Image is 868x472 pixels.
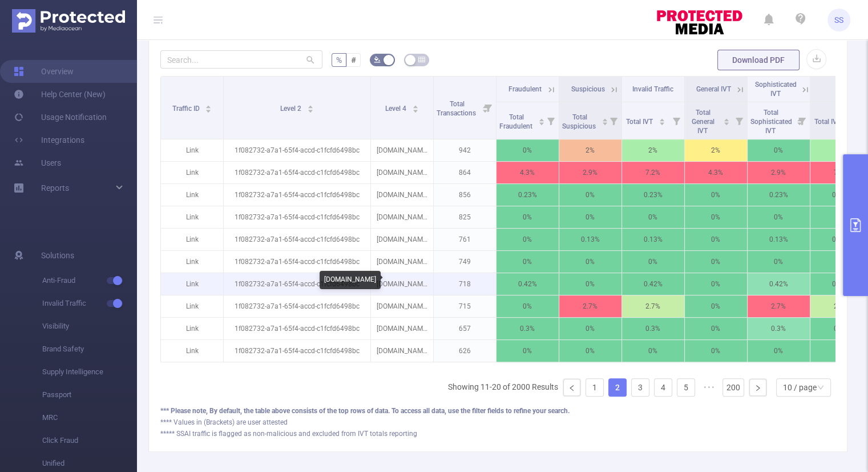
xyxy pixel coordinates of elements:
p: 825 [434,206,496,228]
p: 856 [434,184,496,206]
p: 0.23% [622,184,684,206]
p: 0% [622,340,684,362]
p: [DOMAIN_NAME] [371,139,433,161]
p: 0% [685,340,747,362]
a: 5 [677,379,695,396]
i: icon: caret-down [412,108,418,111]
p: 1f082732-a7a1-65f4-accd-c1fcfd6498bc [224,162,370,183]
span: Level 4 [385,105,408,113]
li: 1 [586,378,604,397]
div: *** Please note, By default, the table above consists of the top rows of data. To access all data... [160,406,835,416]
p: [DOMAIN_NAME] [371,206,433,228]
button: Download PDF [717,50,800,70]
i: icon: caret-up [723,117,729,120]
p: Link [161,318,223,339]
p: [DOMAIN_NAME] [371,340,433,362]
div: Sort [307,103,314,110]
i: icon: right [754,385,761,391]
p: 0% [622,206,684,228]
a: 3 [632,379,649,396]
p: 4.3% [496,162,559,183]
p: 1f082732-a7a1-65f4-accd-c1fcfd6498bc [224,139,370,161]
p: 1f082732-a7a1-65f4-accd-c1fcfd6498bc [224,318,370,339]
p: 761 [434,229,496,250]
p: 1f082732-a7a1-65f4-accd-c1fcfd6498bc [224,340,370,362]
p: 0.42% [748,273,810,295]
p: 0% [559,184,621,206]
p: 626 [434,340,496,362]
span: Total Fraudulent [499,113,534,130]
p: [DOMAIN_NAME] [371,295,433,317]
a: Integrations [14,129,84,151]
p: 0.3% [622,318,684,339]
p: 0% [685,273,747,295]
p: 0.42% [496,273,559,295]
p: 0% [748,206,810,228]
p: 0% [559,273,621,295]
i: icon: caret-up [412,103,418,107]
div: **** Values in (Brackets) are user attested [160,417,835,427]
i: Filter menu [480,77,496,139]
p: 0% [685,318,747,339]
p: 0% [496,251,559,273]
p: Link [161,184,223,206]
a: 2 [609,379,626,396]
span: Total General IVT [692,109,714,135]
p: 1f082732-a7a1-65f4-accd-c1fcfd6498bc [224,273,370,295]
li: 3 [631,378,649,397]
p: Link [161,295,223,317]
i: Filter menu [543,102,559,139]
div: 10 / page [783,379,817,396]
p: 657 [434,318,496,339]
p: 0% [559,206,621,228]
input: Search... [160,50,322,69]
li: 2 [608,378,627,397]
i: icon: caret-up [307,103,313,107]
p: 0% [559,340,621,362]
p: 0% [496,206,559,228]
span: Total IVT [626,118,655,126]
i: icon: caret-down [205,108,212,111]
p: 0% [748,251,810,273]
p: [DOMAIN_NAME] [371,184,433,206]
i: icon: table [418,56,425,63]
span: % [336,55,342,65]
i: icon: left [568,385,575,391]
i: icon: caret-down [538,121,544,124]
i: icon: caret-down [601,121,608,124]
div: ***** SSAI traffic is flagged as non-malicious and excluded from IVT totals reporting [160,429,835,439]
div: Sort [659,117,665,123]
p: 0% [496,340,559,362]
p: 715 [434,295,496,317]
p: 0.3% [496,318,559,339]
a: 200 [723,379,744,396]
p: 0% [559,251,621,273]
p: 0.13% [622,229,684,250]
span: General IVT [696,85,730,93]
span: MRC [42,406,137,429]
span: SS [834,9,843,31]
li: Next Page [749,378,767,397]
p: 0.23% [748,184,810,206]
p: 0% [748,340,810,362]
p: 0.3% [748,318,810,339]
span: Visibility [42,315,137,338]
p: 1f082732-a7a1-65f4-accd-c1fcfd6498bc [224,206,370,228]
li: Showing 11-20 of 2000 Results [448,378,558,397]
p: 0% [496,229,559,250]
i: icon: caret-down [307,108,313,111]
span: Total Sophisticated IVT [750,109,792,135]
a: Reports [41,177,69,199]
p: 0% [685,251,747,273]
p: 7.2% [622,162,684,183]
p: 2.7% [622,295,684,317]
li: 200 [722,378,744,397]
span: Sophisticated IVT [755,81,797,98]
span: Brand Safety [42,338,137,361]
i: icon: caret-down [723,121,729,124]
i: icon: caret-down [659,121,665,124]
span: Invalid Traffic [632,85,673,93]
p: 0% [748,139,810,161]
i: Filter menu [668,102,684,139]
p: Link [161,139,223,161]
